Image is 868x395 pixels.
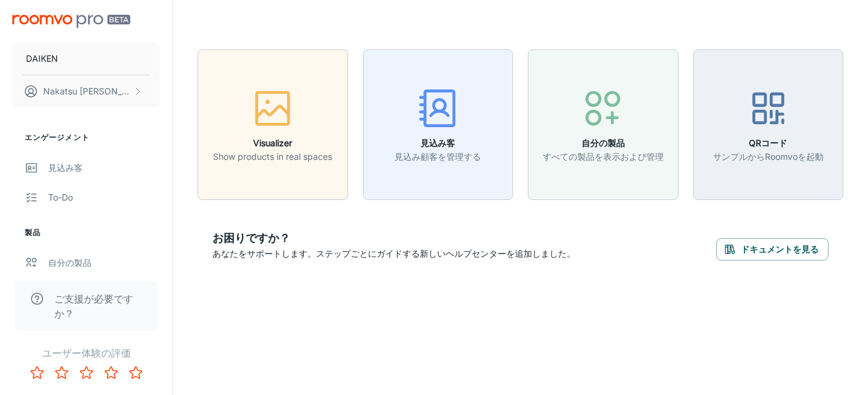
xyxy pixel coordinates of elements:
[363,117,514,130] a: 見込み客見込み顧客を管理する
[26,52,58,65] p: DAIKEN
[716,238,828,260] button: ドキュメントを見る
[713,136,824,150] h6: QRコード
[43,85,130,98] p: Nakatsu [PERSON_NAME]
[716,242,828,254] a: ドキュメントを見る
[363,49,514,200] button: 見込み客見込み顧客を管理する
[543,136,664,150] h6: 自分の製品
[212,247,575,260] p: あなたをサポートします。ステップごとにガイドする新しいヘルプセンターを追加しました。
[212,230,575,247] h6: お困りですか？
[54,291,143,321] span: ご支援が必要ですか？
[543,150,664,164] p: すべての製品を表示および管理
[48,191,160,204] div: To-do
[394,150,481,164] p: 見込み顧客を管理する
[713,150,824,164] p: サンプルからRoomvoを起動
[12,75,160,107] button: Nakatsu [PERSON_NAME]
[528,117,678,130] a: 自分の製品すべての製品を表示および管理
[394,136,481,150] h6: 見込み客
[12,15,130,28] img: Roomvo PRO Beta
[213,150,332,164] p: Show products in real spaces
[528,49,678,200] button: 自分の製品すべての製品を表示および管理
[693,49,844,200] button: QRコードサンプルからRoomvoを起動
[12,43,160,75] button: DAIKEN
[693,117,844,130] a: QRコードサンプルからRoomvoを起動
[48,256,160,270] div: 自分の製品
[48,161,160,175] div: 見込み客
[213,136,332,150] h6: Visualizer
[198,49,348,200] button: VisualizerShow products in real spaces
